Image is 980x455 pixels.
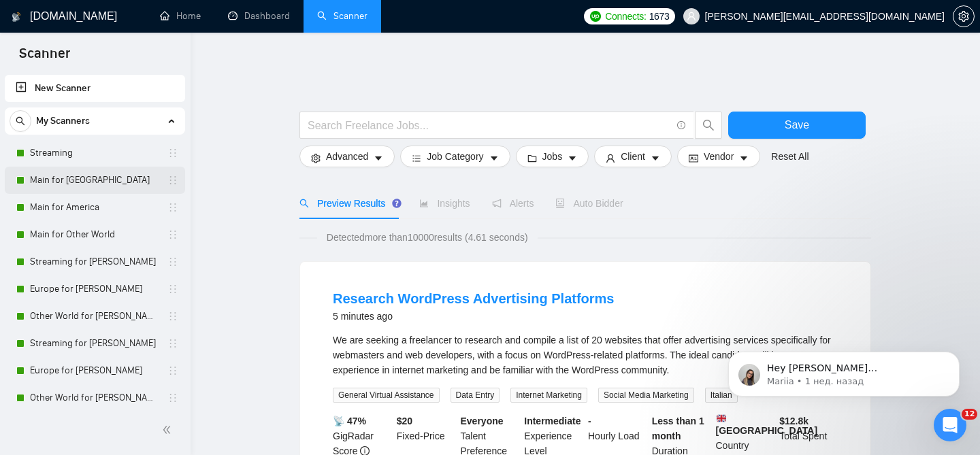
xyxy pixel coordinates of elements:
[311,153,321,163] span: setting
[397,416,412,426] b: $ 20
[489,153,499,163] span: caret-down
[717,414,726,423] img: 🇬🇧
[30,303,159,330] a: Other World for [PERSON_NAME]
[30,384,159,411] a: Other World for [PERSON_NAME]
[953,11,974,22] span: setting
[451,388,500,403] span: Data Entry
[953,5,975,27] button: setting
[696,119,721,131] span: search
[555,198,623,209] span: Auto Bidder
[704,149,734,164] span: Vendor
[299,198,397,209] span: Preview Results
[16,75,174,102] a: New Scanner
[30,167,159,194] a: Main for [GEOGRAPHIC_DATA]
[934,409,966,441] iframe: Intercom live chat
[705,388,738,403] span: Italian
[542,149,563,164] span: Jobs
[568,153,577,163] span: caret-down
[308,117,671,134] input: Search Freelance Jobs...
[695,112,722,139] button: search
[621,149,645,164] span: Client
[10,116,31,126] span: search
[167,365,178,376] span: holder
[333,388,440,403] span: General Virtual Assistance
[30,275,159,303] a: Europe for [PERSON_NAME]
[412,153,421,163] span: bars
[606,153,615,163] span: user
[30,139,159,167] a: Streaming
[30,221,159,248] a: Main for Other World
[728,112,866,139] button: Save
[228,10,290,22] a: dashboardDashboard
[555,199,565,208] span: robot
[598,388,694,403] span: Social Media Marketing
[333,308,614,324] div: 5 minutes ago
[524,416,581,426] b: Intermediate
[419,198,470,209] span: Insights
[510,388,587,403] span: Internet Marketing
[333,291,614,306] a: Research WordPress Advertising Platforms
[771,149,808,164] a: Reset All
[167,229,178,240] span: holder
[30,330,159,357] a: Streaming for [PERSON_NAME]
[652,416,704,441] b: Less than 1 month
[516,146,589,167] button: folderJobscaret-down
[716,414,818,436] b: [GEOGRAPHIC_DATA]
[649,9,670,24] span: 1673
[167,202,178,213] span: holder
[527,153,537,163] span: folder
[162,423,176,437] span: double-left
[689,153,698,163] span: idcard
[492,198,534,209] span: Alerts
[5,75,185,102] li: New Scanner
[167,284,178,294] span: holder
[30,194,159,221] a: Main for America
[167,338,178,349] span: holder
[962,409,977,420] span: 12
[651,153,660,163] span: caret-down
[374,153,383,163] span: caret-down
[400,146,510,167] button: barsJob Categorycaret-down
[317,10,367,22] a: searchScanner
[708,323,980,418] iframe: Intercom notifications сообщение
[167,311,178,322] span: holder
[953,11,975,22] a: setting
[10,110,31,132] button: search
[677,146,760,167] button: idcardVendorcaret-down
[785,116,809,133] span: Save
[333,333,838,377] div: We are seeking a freelancer to research and compile a list of 20 websites that offer advertising ...
[59,52,235,65] p: Message from Mariia, sent 1 нед. назад
[492,199,502,208] span: notification
[427,149,483,164] span: Job Category
[461,416,504,426] b: Everyone
[36,107,90,135] span: My Scanners
[739,153,749,163] span: caret-down
[594,146,672,167] button: userClientcaret-down
[167,175,178,186] span: holder
[59,39,232,239] span: Hey [PERSON_NAME][EMAIL_ADDRESS][DOMAIN_NAME], Looks like your Upwork agency Natife Mobile ran ou...
[12,6,21,28] img: logo
[605,9,646,24] span: Connects:
[167,392,178,403] span: holder
[317,230,538,245] span: Detected more than 10000 results (4.61 seconds)
[779,416,808,426] b: $ 12.8k
[299,199,309,208] span: search
[588,416,591,426] b: -
[677,121,686,130] span: info-circle
[30,357,159,384] a: Europe for [PERSON_NAME]
[326,149,368,164] span: Advanced
[687,12,696,21] span: user
[167,148,178,158] span: holder
[590,11,601,22] img: upwork-logo.png
[333,416,366,426] b: 📡 47%
[167,256,178,267] span: holder
[299,146,395,167] button: settingAdvancedcaret-down
[419,199,429,208] span: area-chart
[391,197,403,209] div: Tooltip anchor
[30,248,159,275] a: Streaming for [PERSON_NAME]
[160,10,201,22] a: homeHome
[8,44,81,72] span: Scanner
